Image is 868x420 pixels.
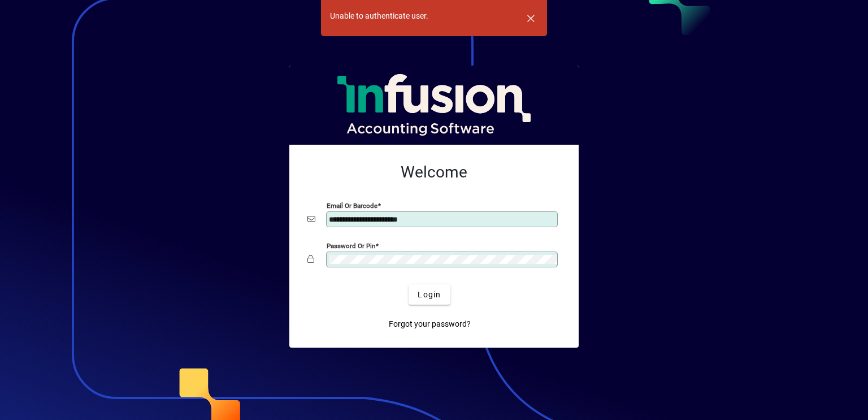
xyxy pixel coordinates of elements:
span: Login [418,289,441,301]
a: Forgot your password? [384,314,475,334]
mat-label: Email or Barcode [327,202,377,210]
button: Dismiss [517,5,544,32]
div: Unable to authenticate user. [330,10,428,22]
h2: Welcome [307,163,561,182]
mat-label: Password or Pin [327,242,375,250]
span: Forgot your password? [389,318,471,330]
button: Login [409,284,450,305]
